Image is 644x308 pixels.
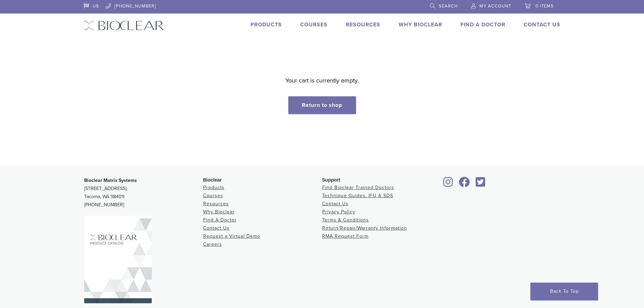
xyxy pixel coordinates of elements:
strong: Bioclear Matrix Systems [84,177,137,183]
span: 0 items [535,3,554,9]
a: Contact Us [203,225,230,231]
span: Search [439,3,458,9]
a: Find A Doctor [460,21,505,28]
a: Why Bioclear [203,209,235,215]
img: Bioclear [84,21,164,30]
img: Bioclear [84,216,152,303]
a: Products [203,185,224,190]
span: Bioclear [203,177,222,183]
a: Technique Guides, IFU & SDS [322,193,393,198]
a: RMA Request Form [322,233,368,239]
a: Terms & Conditions [322,217,369,223]
a: Why Bioclear [399,21,442,28]
p: [STREET_ADDRESS] Tacoma, WA 98409 [PHONE_NUMBER] [84,176,203,209]
span: My Account [479,3,511,9]
a: Resources [203,201,229,207]
a: Return to shop [288,96,356,114]
a: Bioclear [474,181,488,188]
a: Bioclear [441,181,455,188]
a: Courses [300,21,328,28]
a: Back To Top [530,283,598,300]
a: Contact Us [524,21,560,28]
a: Find Bioclear Trained Doctors [322,185,394,190]
a: Request a Virtual Demo [203,233,260,239]
a: Resources [346,21,380,28]
span: Support [322,177,340,183]
a: Return/Repair/Warranty Information [322,225,407,231]
a: Careers [203,241,222,247]
a: Privacy Policy [322,209,355,215]
a: Find A Doctor [203,217,237,223]
p: Your cart is currently empty. [285,75,359,86]
a: Courses [203,193,223,198]
a: Contact Us [322,201,349,207]
a: Bioclear [457,181,472,188]
a: Products [251,21,282,28]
